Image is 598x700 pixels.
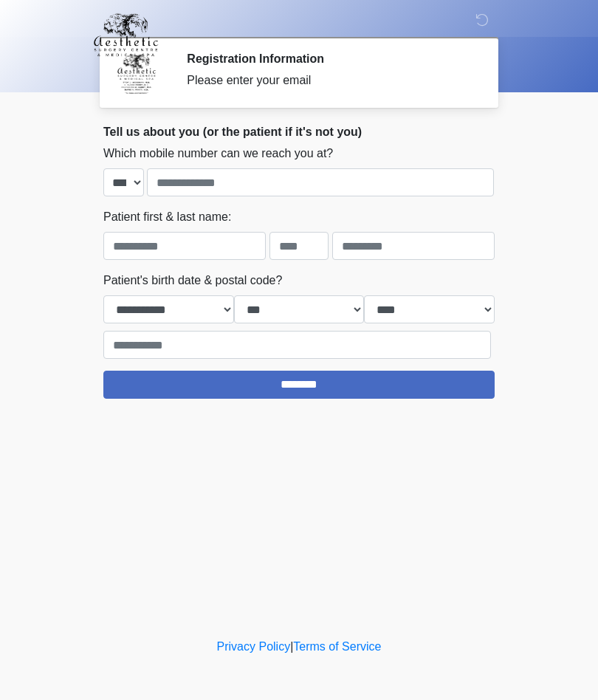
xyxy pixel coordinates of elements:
[89,11,163,58] img: Aesthetic Surgery Centre, PLLC Logo
[103,272,282,289] label: Patient's birth date & postal code?
[103,125,495,139] h2: Tell us about you (or the patient if it's not you)
[103,208,231,226] label: Patient first & last name:
[187,72,472,89] div: Please enter your email
[290,640,293,653] a: |
[293,640,381,653] a: Terms of Service
[217,640,291,653] a: Privacy Policy
[103,145,333,162] label: Which mobile number can we reach you at?
[114,52,159,96] img: Agent Avatar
